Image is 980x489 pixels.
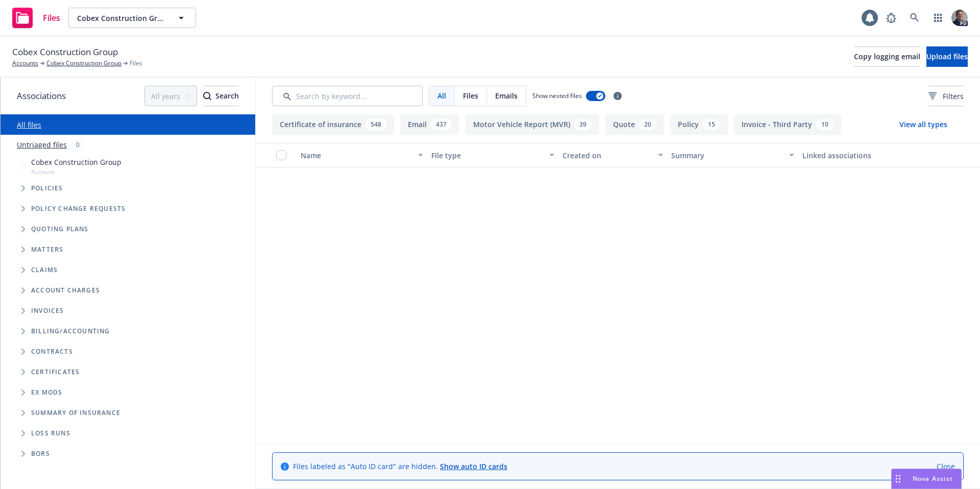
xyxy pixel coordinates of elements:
[31,287,100,294] span: Account charges
[892,469,904,488] div: Drag to move
[12,59,38,68] a: Accounts
[926,52,968,61] span: Upload files
[301,150,412,161] div: Name
[31,430,70,436] span: Loss Runs
[17,89,66,103] span: Associations
[854,52,920,61] span: Copy logging email
[31,247,63,253] span: Matters
[671,150,782,161] div: Summary
[400,114,459,135] button: Email
[891,469,962,489] button: Nova Assist
[31,206,126,212] span: Policy change requests
[431,119,452,130] div: 437
[293,461,507,472] span: Files labeled as "Auto ID card" are hidden.
[272,86,423,106] input: Search by keyword...
[883,114,964,135] button: View all types
[17,139,67,150] a: Untriaged files
[17,120,41,130] a: All files
[639,119,656,130] div: 20
[46,59,121,68] a: Cobex Construction Group
[558,143,668,167] button: Created on
[31,389,62,396] span: Ex Mods
[904,8,925,28] a: Search
[816,119,834,130] div: 10
[465,114,599,135] button: Motor Vehicle Report (MVR)
[203,86,239,106] div: Search
[532,91,582,100] span: Show nested files
[31,267,58,273] span: Claims
[31,167,121,176] span: Account
[937,461,955,472] a: Close
[31,157,121,167] span: Cobex Construction Group
[31,451,50,457] span: BORs
[71,139,85,151] div: 0
[365,119,386,130] div: 548
[31,349,73,355] span: Contracts
[913,474,953,483] span: Nova Assist
[31,410,120,416] span: Summary of insurance
[574,119,592,130] div: 39
[928,8,948,28] a: Switch app
[431,150,543,161] div: File type
[943,91,964,102] span: Filters
[77,13,165,23] span: Cobex Construction Group
[31,185,63,191] span: Policies
[802,150,925,161] div: Linked associations
[951,10,968,26] img: photo
[605,114,664,135] button: Quote
[130,59,142,68] span: Files
[31,328,110,334] span: Billing/Accounting
[734,114,841,135] button: Invoice - Third Party
[562,150,652,161] div: Created on
[928,91,964,102] span: Filters
[854,46,920,67] button: Copy logging email
[463,90,478,101] span: Files
[667,143,798,167] button: Summary
[798,143,929,167] button: Linked associations
[203,86,239,106] button: SearchSearch
[68,8,196,28] button: Cobex Construction Group
[440,461,507,471] a: Show auto ID cards
[926,46,968,67] button: Upload files
[437,90,446,101] span: All
[12,45,118,59] span: Cobex Construction Group
[1,155,255,321] div: Tree Example
[31,308,64,314] span: Invoices
[31,226,89,232] span: Quoting plans
[703,119,720,130] div: 15
[670,114,728,135] button: Policy
[31,369,80,375] span: Certificates
[1,321,255,464] div: Folder Tree Example
[43,14,60,22] span: Files
[928,86,964,106] button: Filters
[297,143,427,167] button: Name
[881,8,901,28] a: Report a Bug
[495,90,518,101] span: Emails
[272,114,394,135] button: Certificate of insurance
[276,150,286,160] input: Select all
[203,92,211,100] svg: Search
[427,143,558,167] button: File type
[8,4,64,32] a: Files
